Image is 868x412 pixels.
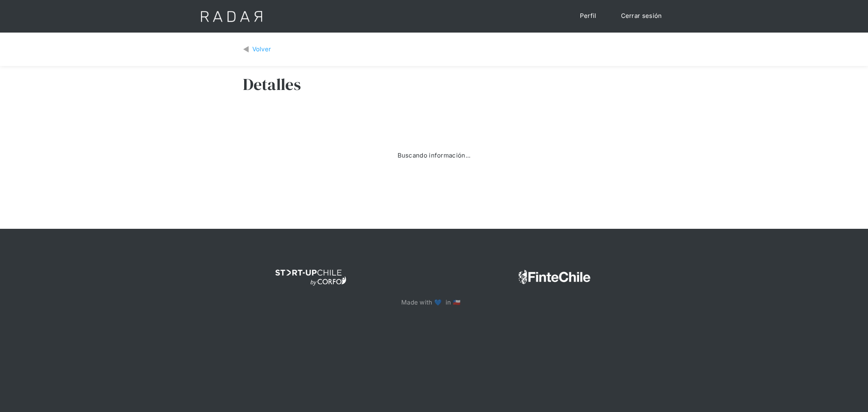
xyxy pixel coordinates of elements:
[401,298,467,307] p: Made with 💙 in 🇨🇱
[613,8,670,24] a: Cerrar sesión
[398,151,471,160] div: Buscando información...
[572,8,605,24] a: Perfil
[243,45,271,54] a: Volver
[243,74,301,94] h3: Detalles
[252,45,271,54] div: Volver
